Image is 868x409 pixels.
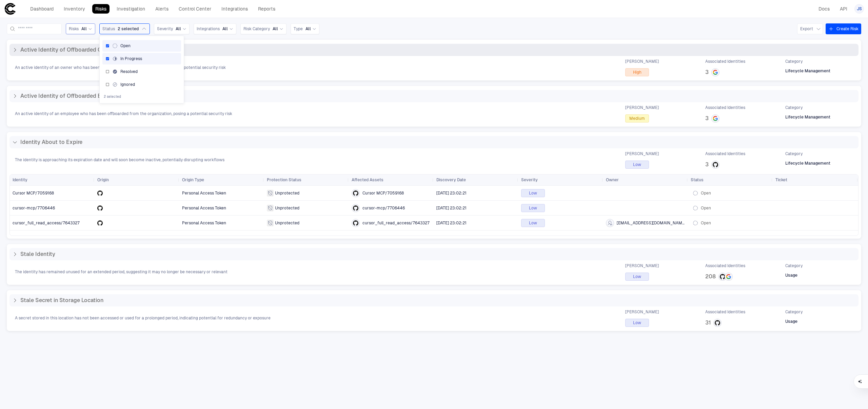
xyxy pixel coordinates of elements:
span: Unprotected [275,205,299,211]
span: [DATE] 23:02:21 [436,221,467,225]
a: Investigation [114,4,148,14]
span: [PERSON_NAME] [625,59,659,64]
span: All [222,26,228,32]
span: Cursor MCP/7059168 [362,190,404,196]
span: Status [691,177,704,183]
span: Resolved [120,69,138,74]
span: Stale Secret in Storage Location [20,297,103,304]
a: Control Center [176,4,214,14]
span: cursor_full_read_access/7643327 [362,220,430,226]
span: Personal Access Token [182,191,226,196]
a: Dashboard [27,4,57,14]
span: Active Identity of Offboarded Owner [20,47,114,53]
span: Active Identity of Offboarded Employee [20,93,123,99]
span: Origin Type [182,177,204,183]
span: Risk Category [243,26,270,32]
button: Open [691,219,722,227]
span: Category [785,151,803,156]
span: Open [701,220,711,226]
span: Type [294,26,303,32]
span: Associated Identities [705,59,745,64]
span: Affected Assets [352,177,383,183]
span: Unprotected [275,190,299,196]
span: Protection Status [267,177,301,183]
span: Personal Access Token [182,206,226,210]
div: GitHub [353,190,358,196]
span: Low [529,205,537,211]
button: JS [854,4,864,14]
span: The identity has remained unused for an extended period, suggesting it may no longer be necessary... [15,269,228,275]
span: Personal Access Token [182,221,226,225]
span: In Progress [120,56,142,61]
div: GitHub [97,205,103,211]
span: High [633,70,642,75]
span: Severity [521,177,538,183]
span: [PERSON_NAME] [625,105,659,110]
span: Low [633,162,641,167]
span: Risks [69,26,79,32]
span: The identity is approaching its expiration date and will soon become inactive, potentially disrup... [15,157,224,163]
button: Open [691,189,722,197]
span: 31 [705,319,711,326]
div: Stale IdentityThe identity has remained unused for an extended period, suggesting it may no longe... [7,244,861,285]
span: All [176,26,181,32]
span: [PERSON_NAME] [625,309,659,315]
span: Integrations [197,26,220,32]
span: Origin [97,177,109,183]
span: Cursor MCP/7059168 [13,191,54,196]
span: 3 [705,69,709,76]
span: Low [633,320,641,326]
span: Open [120,43,131,49]
span: All [273,26,278,32]
span: Severity [157,26,173,32]
div: Active Identity of Offboarded OwnerAn active identity of an owner who has been offboarded from th... [7,40,861,80]
span: Usage [785,319,797,324]
span: Associated Identities [705,105,745,110]
span: Low [529,190,537,196]
span: Associated Identities [705,263,745,268]
button: Status2 selected [99,23,150,34]
span: Lifecycle Management [785,68,830,74]
span: cursor_full_read_access/7643327 [13,221,80,225]
span: An active identity of an employee who has been offboarded from the organization, posing a potenti... [15,111,232,116]
span: cursor-mcp/7706446 [13,206,55,210]
span: Low [529,220,537,226]
div: GitHub [353,205,358,211]
span: A secret stored in this location has not been accessed or used for a prolonged period, indicating... [15,315,271,321]
button: Create Risk [826,23,861,34]
span: Owner [606,177,619,183]
span: Unprotected [275,220,299,226]
span: [DATE] 23:02:21 [436,206,467,210]
span: Low [633,274,641,279]
span: Associated Identities [705,151,745,156]
span: Ticket [775,177,787,183]
div: Identity About to ExpireThe identity is approaching its expiration date and will soon become inac... [7,132,861,173]
span: cursor-mcp/7706446 [362,205,405,211]
span: Lifecycle Management [785,114,830,120]
span: Category [785,105,803,110]
span: Medium [629,116,645,121]
span: All [305,26,311,32]
span: Status [102,26,115,32]
span: All [81,26,87,32]
span: Open [701,205,711,211]
a: Integrations [218,4,251,14]
a: Inventory [61,4,88,14]
span: Category [785,309,803,315]
span: 208 [705,273,716,280]
div: GitHub [353,220,358,226]
button: Open [691,204,722,212]
span: Usage [785,273,797,278]
div: Active Identity of Offboarded EmployeeAn active identity of an employee who has been offboarded f... [7,86,861,127]
a: API [837,4,850,14]
span: Stale Identity [20,251,55,258]
a: Alerts [152,4,172,14]
button: Export [797,23,823,34]
span: An active identity of an owner who has been offboarded from the organization, posing a potential ... [15,65,226,70]
div: GitHub [97,220,103,226]
div: GitHub [97,190,103,196]
span: 2 selected [104,94,121,99]
span: Lifecycle Management [785,161,830,166]
a: Reports [255,4,278,14]
span: Ignored [120,82,135,87]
